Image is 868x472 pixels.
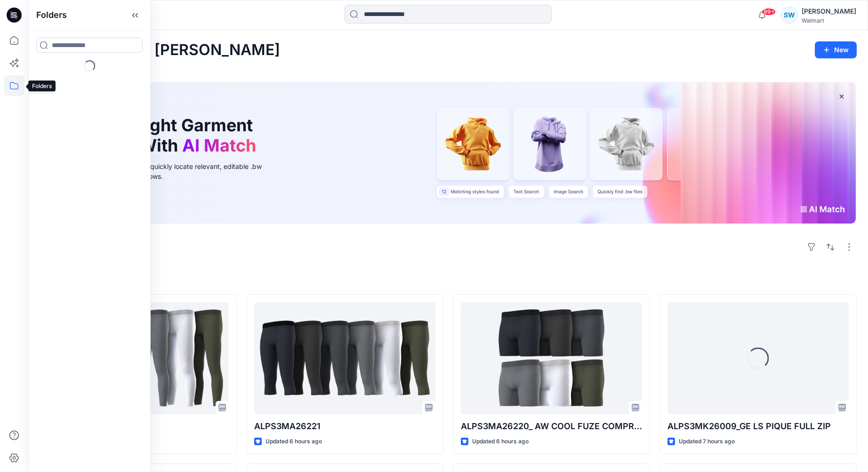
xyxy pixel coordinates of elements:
[667,420,849,433] p: ALPS3MK26009_GE LS PIQUE FULL ZIP
[781,7,798,24] div: SW
[461,420,642,433] p: ALPS3MA26220_ AW COOL FUZE COMPRESSION BIKE SHORT 6” INSEAM-9-28
[182,135,256,156] span: AI Match
[802,6,856,17] div: [PERSON_NAME]
[815,41,857,58] button: New
[265,437,322,447] p: Updated 6 hours ago
[802,17,856,24] div: Walmart
[679,437,735,447] p: Updated 7 hours ago
[472,437,529,447] p: Updated 6 hours ago
[762,8,776,16] span: 99+
[63,161,275,181] div: Use text or image search to quickly locate relevant, editable .bw files for faster design workflows.
[254,420,435,433] p: ALPS3MA26221
[461,302,642,414] a: ALPS3MA26220_ AW COOL FUZE COMPRESSION BIKE SHORT 6” INSEAM-9-28
[40,273,857,285] h4: Styles
[63,115,261,156] h1: Find the Right Garment Instantly With
[40,41,280,59] h2: Welcome back, [PERSON_NAME]
[254,302,435,414] a: ALPS3MA26221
